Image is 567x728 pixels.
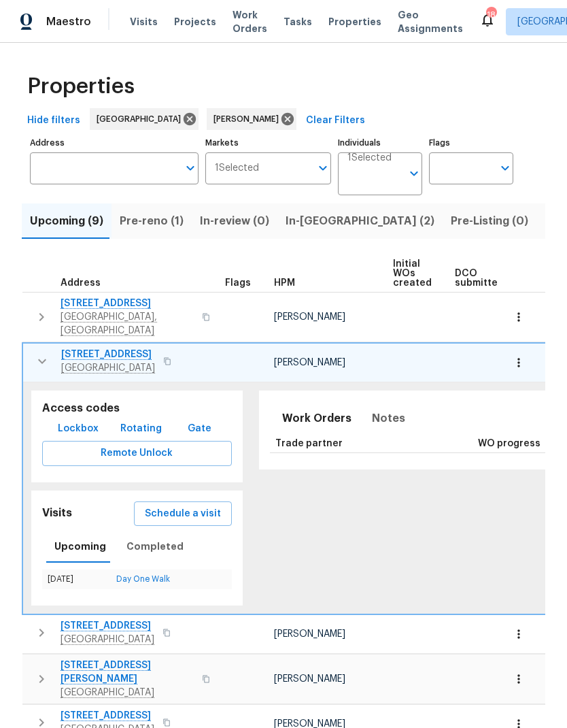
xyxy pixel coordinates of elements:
button: Gate [177,416,221,442]
button: Hide filters [22,108,86,133]
div: [GEOGRAPHIC_DATA] [90,108,199,130]
button: Lockbox [52,416,104,442]
a: Day One Walk [116,575,170,583]
label: Address [30,139,199,147]
button: Open [313,159,332,178]
span: 1 Selected [347,152,392,164]
span: Flags [225,278,251,288]
span: Pre-Listing (0) [451,212,528,231]
button: Rotating [115,416,167,442]
span: Upcoming [54,538,106,555]
label: Flags [429,139,513,147]
span: In-review (0) [200,212,269,231]
span: Hide filters [27,112,80,129]
button: Open [181,159,200,178]
div: 18 [486,8,496,22]
h5: Access codes [42,401,232,416]
span: HPM [274,278,295,288]
span: Gate [183,420,216,437]
span: Address [61,278,101,288]
span: Rotating [120,420,162,437]
button: Remote Unlock [42,441,232,466]
span: [GEOGRAPHIC_DATA] [97,112,186,126]
span: Clear Filters [306,112,365,129]
span: WO progress [478,439,540,448]
span: Lockbox [58,420,99,437]
span: [PERSON_NAME] [274,629,345,639]
span: Schedule a visit [145,506,221,523]
span: Notes [372,409,405,428]
span: 1 Selected [215,163,259,174]
label: Markets [205,139,332,147]
span: Work Orders [233,8,267,35]
span: DCO submitted [455,269,504,288]
span: Upcoming (9) [30,212,103,231]
td: [DATE] [42,569,111,589]
span: In-[GEOGRAPHIC_DATA] (2) [286,212,434,231]
button: Schedule a visit [134,501,232,527]
span: Properties [27,80,135,93]
span: Trade partner [275,439,343,448]
h5: Visits [42,506,72,520]
span: Initial WOs created [393,259,432,288]
span: Pre-reno (1) [120,212,184,231]
span: Visits [130,15,158,29]
span: [PERSON_NAME] [274,358,345,367]
span: Maestro [46,15,91,29]
span: [PERSON_NAME] [274,312,345,322]
span: Projects [174,15,216,29]
span: Work Orders [282,409,351,428]
span: Geo Assignments [398,8,463,35]
label: Individuals [338,139,422,147]
span: [PERSON_NAME] [213,112,284,126]
span: Completed [126,538,184,555]
button: Clear Filters [300,108,371,133]
button: Open [405,164,424,183]
button: Open [496,159,515,178]
span: Remote Unlock [53,445,221,462]
span: Tasks [283,17,312,27]
span: [PERSON_NAME] [274,674,345,684]
div: [PERSON_NAME] [207,108,296,130]
span: Properties [328,15,381,29]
